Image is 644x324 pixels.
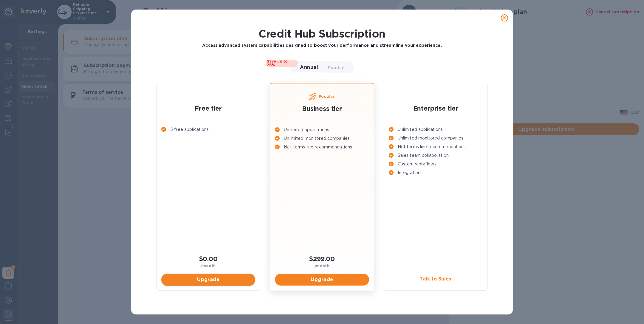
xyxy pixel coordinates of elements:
[275,274,369,286] button: Upgrade
[398,144,466,150] p: Net terms line recommendations
[328,64,344,71] span: Monthly
[201,263,216,268] b: /month
[398,152,449,159] p: Sales team collaboration
[398,170,423,176] p: Integrations
[284,135,350,142] p: Unlimited monitored companies
[161,105,255,112] h2: Free tier
[161,255,255,263] h2: $0.00
[161,274,255,286] button: Upgrade
[398,126,443,133] p: Unlimited applications
[166,276,250,283] span: Upgrade
[266,60,298,67] span: Save up to 26%
[156,27,488,40] h1: Credit Hub Subscription
[202,43,442,48] b: Access advanced system capabilities designed to boost your performance and streamline your experi...
[284,127,329,133] p: Unlimited applications
[284,144,352,150] p: Net terms line recommendations
[300,63,318,72] span: Annual
[275,105,369,112] h2: Business tier
[398,135,464,141] p: Unlimited monitored companies
[280,276,364,283] span: Upgrade
[386,276,485,282] h3: Talk to Sales
[275,255,369,263] h2: $299.00
[315,263,329,268] b: /month
[398,161,436,167] p: Custom workflows
[319,94,335,99] b: Popular
[389,105,483,112] h2: Enterprise tier
[170,126,209,133] p: 5 free applications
